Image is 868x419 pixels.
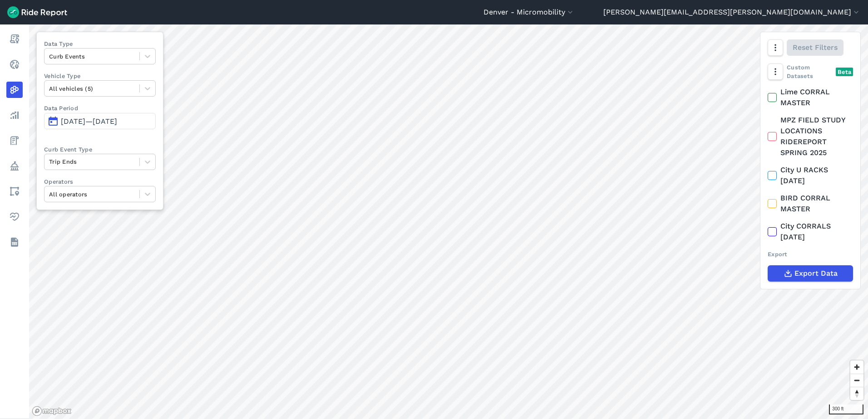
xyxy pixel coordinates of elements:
[6,31,23,47] a: Report
[768,87,853,108] label: Lime CORRAL MASTER
[7,6,67,18] img: Ride Report
[603,7,861,18] button: [PERSON_NAME][EMAIL_ADDRESS][PERSON_NAME][DOMAIN_NAME]
[768,63,853,80] div: Custom Datasets
[32,406,72,416] a: Mapbox logo
[483,7,575,18] button: Denver - Micromobility
[768,165,853,186] label: City U RACKS [DATE]
[44,113,156,129] button: [DATE]—[DATE]
[836,68,853,76] div: Beta
[6,158,23,174] a: Policy
[6,183,23,200] a: Areas
[850,361,863,374] button: Zoom in
[29,24,868,419] canvas: Map
[44,39,156,48] label: Data Type
[44,145,156,154] label: Curb Event Type
[6,107,23,123] a: Analyze
[794,268,838,279] span: Export Data
[768,115,853,158] label: MPZ FIELD STUDY LOCATIONS RIDEREPORT SPRING 2025
[850,374,863,387] button: Zoom out
[6,132,23,149] a: Fees
[768,193,853,214] label: BIRD CORRAL MASTER
[6,209,23,225] a: Health
[61,117,117,126] span: [DATE]—[DATE]
[44,177,156,186] label: Operators
[768,250,853,258] div: Export
[768,221,853,243] label: City CORRALS [DATE]
[6,82,23,98] a: Heatmaps
[850,387,863,400] button: Reset bearing to north
[793,42,838,53] span: Reset Filters
[768,265,853,282] button: Export Data
[829,404,863,414] div: 300 ft
[44,72,156,80] label: Vehicle Type
[6,234,23,250] a: Datasets
[6,56,23,73] a: Realtime
[44,104,156,112] label: Data Period
[787,39,843,56] button: Reset Filters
